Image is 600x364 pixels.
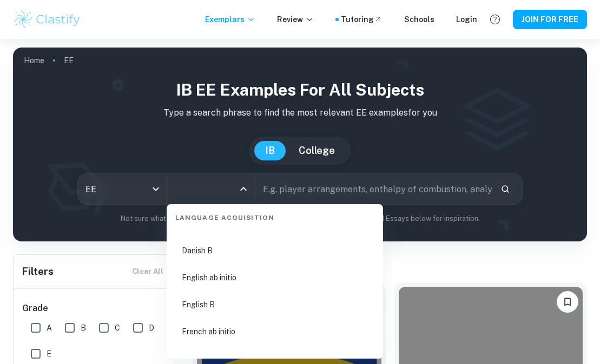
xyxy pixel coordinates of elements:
a: Schools [404,14,434,25]
a: Tutoring [341,14,383,25]
p: Type a search phrase to find the most relevant EE examples for you [22,106,578,119]
a: Login [456,14,477,25]
li: English B [171,292,379,317]
h1: IB EE examples for all subjects [22,78,578,102]
h6: Grade [22,302,167,315]
li: English ab initio [171,265,379,290]
button: JOIN FOR FREE [513,10,587,29]
span: E [47,348,51,360]
button: IB [254,141,286,160]
button: Search [496,180,515,198]
span: D [149,322,154,334]
p: Exemplars [205,14,255,25]
span: C [115,322,120,334]
span: A [47,322,52,334]
h6: Filters [22,264,54,279]
li: Danish B [171,238,379,263]
p: Review [277,14,314,25]
div: Language Acquisition [171,204,379,227]
img: Clastify logo [13,9,82,30]
span: B [81,322,86,334]
button: Help and Feedback [486,10,504,29]
button: Close [236,181,251,197]
button: College [288,141,346,160]
button: Please log in to bookmark exemplars [557,291,578,313]
p: Not sure what to search for? You can always look through our example Extended Essays below for in... [22,213,578,224]
a: Home [24,53,44,68]
div: EE [78,174,166,204]
p: EE [64,55,74,66]
li: French ab initio [171,319,379,344]
input: E.g. player arrangements, enthalpy of combustion, analysis of a big city... [255,174,492,204]
img: profile cover [13,48,587,241]
h1: All EE Examples [193,254,587,274]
